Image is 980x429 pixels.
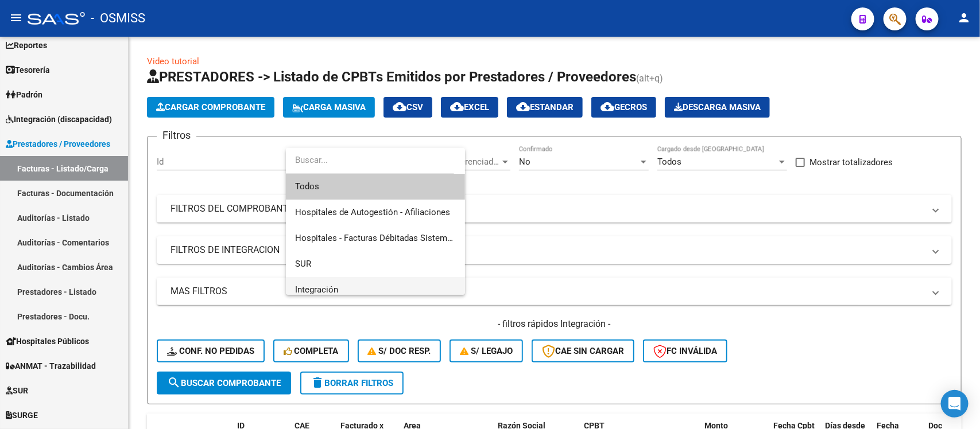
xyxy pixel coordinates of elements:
span: Integración [295,284,338,295]
input: dropdown search [286,147,454,173]
span: SUR [295,259,311,269]
span: Todos [295,174,456,200]
span: Hospitales - Facturas Débitadas Sistema viejo [295,233,472,243]
span: Hospitales de Autogestión - Afiliaciones [295,207,450,217]
div: Open Intercom Messenger [941,390,969,418]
